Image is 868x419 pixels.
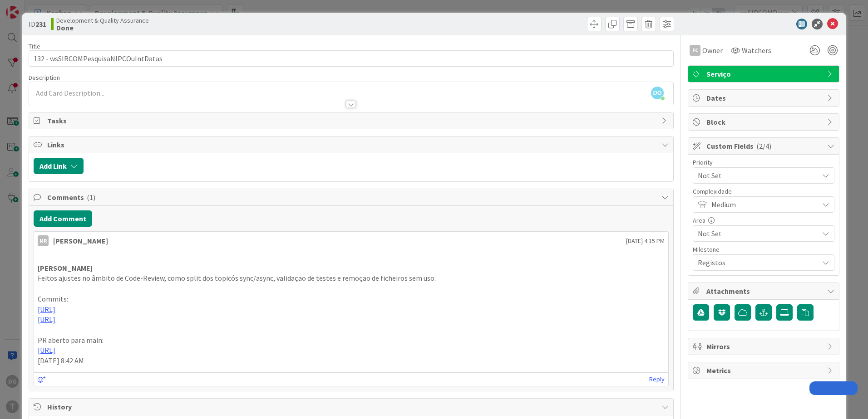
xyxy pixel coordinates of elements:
[690,45,700,56] div: FC
[693,159,834,166] div: Priority
[693,246,834,253] div: Milestone
[87,193,95,202] span: ( 1 )
[706,93,823,103] span: Dates
[651,87,664,99] span: DG
[38,273,436,283] span: Feitos ajustes no âmbito de Code-Review, como split dos topicós sync/async, validação de testes e...
[649,374,665,385] a: Reply
[698,227,814,240] span: Not Set
[693,188,834,195] div: Complexidade
[56,17,149,24] span: Development & Quality Assurance
[698,256,814,269] span: Registos
[38,263,93,273] strong: [PERSON_NAME]
[698,169,814,182] span: Not Set
[756,141,771,151] span: ( 2/4 )
[29,19,46,29] span: ID
[742,45,771,56] span: Watchers
[38,336,104,345] span: PR aberto para main:
[38,356,84,365] span: [DATE] 8:42 AM
[706,286,823,297] span: Attachments
[53,235,108,246] div: [PERSON_NAME]
[626,236,665,246] span: [DATE] 4:15 PM
[47,139,657,150] span: Links
[34,158,84,174] button: Add Link
[35,19,46,29] b: 231
[711,198,814,211] span: Medium
[38,315,55,324] a: [URL]
[706,365,823,376] span: Metrics
[38,235,49,246] div: MR
[38,305,55,314] a: [URL]
[38,294,68,303] span: Commits:
[47,192,657,203] span: Comments
[47,115,657,126] span: Tasks
[706,68,823,79] span: Serviço
[29,73,60,82] span: Description
[706,341,823,352] span: Mirrors
[47,401,657,412] span: History
[706,117,823,127] span: Block
[693,217,834,224] div: Area
[56,24,149,31] b: Done
[34,210,92,227] button: Add Comment
[702,45,723,56] span: Owner
[38,346,55,355] a: [URL]
[706,141,823,151] span: Custom Fields
[29,50,674,67] input: type card name here...
[29,42,40,50] label: Title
